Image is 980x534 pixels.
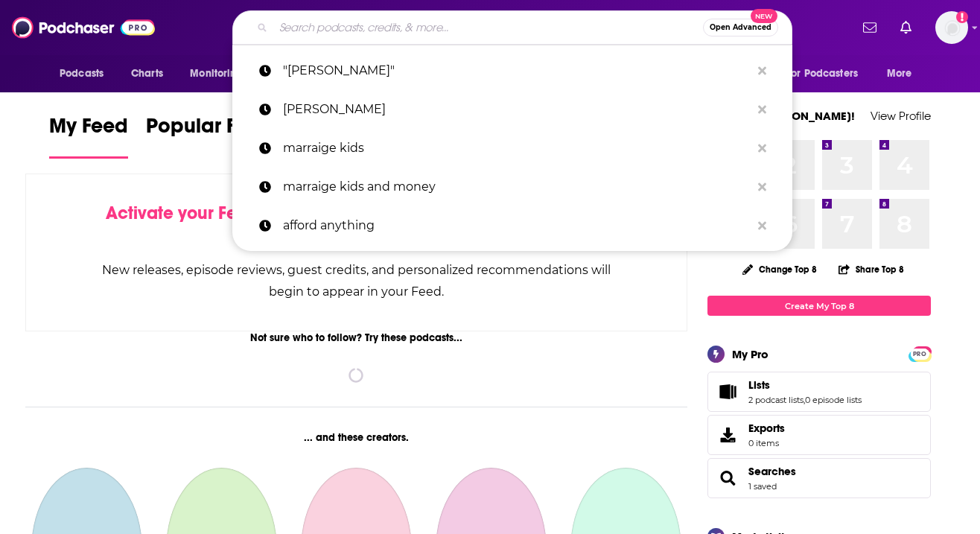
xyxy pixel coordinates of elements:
[25,431,687,444] div: ... and these creators.
[887,63,912,84] span: More
[232,51,792,90] a: "[PERSON_NAME]"
[101,259,612,302] div: New releases, episode reviews, guest credits, and personalized recommendations will begin to appe...
[857,15,882,40] a: Show notifications dropdown
[876,60,931,88] button: open menu
[232,90,792,129] a: [PERSON_NAME]
[786,63,858,84] span: For Podcasters
[748,422,785,435] span: Exports
[12,13,155,42] img: Podchaser - Follow, Share and Rate Podcasts
[49,113,128,147] span: My Feed
[146,113,273,159] a: Popular Feed
[748,438,785,448] span: 0 items
[25,331,687,344] div: Not sure who to follow? Try these podcasts...
[49,60,123,88] button: open menu
[935,11,968,44] img: User Profile
[232,10,792,45] div: Search podcasts, credits, & more...
[707,296,931,316] a: Create My Top 8
[935,11,968,44] span: Logged in as mresewehr
[121,60,172,88] a: Charts
[911,348,929,359] a: PRO
[732,347,769,361] div: My Pro
[283,206,751,245] p: afford anything
[179,60,262,88] button: open menu
[283,51,751,90] p: "Jane curran"
[713,425,742,445] span: Exports
[273,16,703,39] input: Search podcasts, credits, & more...
[777,60,879,88] button: open menu
[283,90,751,129] p: Jane curran
[838,255,905,284] button: Share Top 8
[751,9,777,23] span: New
[101,203,612,246] div: by following Podcasts, Creators, Lists, and other Users!
[911,349,929,360] span: PRO
[49,113,128,159] a: My Feed
[956,11,968,23] svg: Add a profile image
[871,109,931,123] a: View Profile
[707,415,931,455] a: Exports
[748,481,777,492] a: 1 saved
[748,465,796,478] a: Searches
[710,24,771,31] span: Open Advanced
[60,63,104,84] span: Podcasts
[748,395,804,405] a: 2 podcast lists
[707,372,931,412] span: Lists
[713,468,742,489] a: Searches
[748,378,862,392] a: Lists
[935,11,968,44] button: Show profile menu
[283,129,751,168] p: marraige kids
[713,381,742,402] a: Lists
[748,378,770,392] span: Lists
[804,395,805,405] span: ,
[232,206,792,245] a: afford anything
[190,63,243,84] span: Monitoring
[131,63,163,84] span: Charts
[283,168,751,206] p: marraige kids and money
[805,395,862,405] a: 0 episode lists
[106,202,258,224] span: Activate your Feed
[707,458,931,498] span: Searches
[232,168,792,206] a: marraige kids and money
[734,260,826,279] button: Change Top 8
[146,113,273,147] span: Popular Feed
[232,129,792,168] a: marraige kids
[703,19,778,36] button: Open AdvancedNew
[894,15,917,40] a: Show notifications dropdown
